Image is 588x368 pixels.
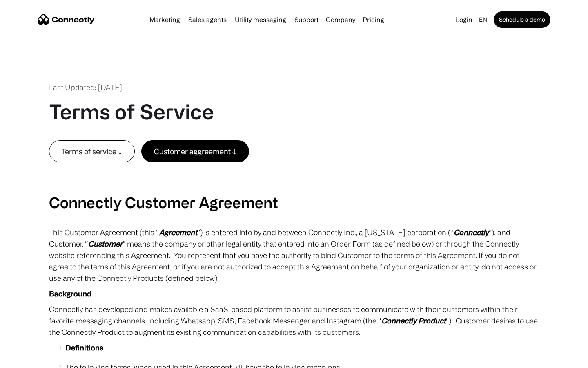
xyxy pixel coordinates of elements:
[49,303,539,338] p: Connectly has developed and makes available a SaaS-based platform to assist businesses to communi...
[185,16,230,23] a: Sales agents
[49,178,539,189] p: ‍
[49,82,122,93] div: Last Updated: [DATE]
[494,11,550,28] a: Schedule a demo
[16,354,49,365] ul: Language list
[146,16,183,23] a: Marketing
[159,228,197,236] em: Agreement
[291,16,322,23] a: Support
[232,16,290,23] a: Utility messaging
[359,16,388,23] a: Pricing
[452,14,476,25] a: Login
[8,353,49,365] aside: Language selected: English
[381,316,446,325] em: Connectly Product
[49,193,539,211] h2: Connectly Customer Agreement
[88,240,122,248] em: Customer
[49,99,214,124] h1: Terms of Service
[49,227,539,284] p: This Customer Agreement (this “ ”) is entered into by and between Connectly Inc., a [US_STATE] co...
[65,343,103,352] strong: Definitions
[326,14,355,25] div: Company
[49,162,539,174] p: ‍
[62,146,122,157] div: Terms of service ↓
[479,14,487,25] div: en
[454,228,489,236] em: Connectly
[154,146,236,157] div: Customer aggreement ↓
[49,289,91,298] strong: Background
